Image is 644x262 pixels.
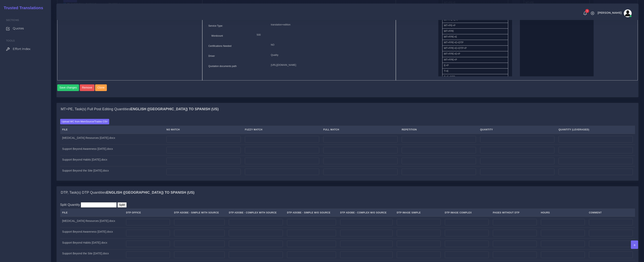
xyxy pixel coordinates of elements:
th: DTP Office [124,209,172,217]
li: E+P [442,63,508,69]
label: Certifications Needed [208,44,232,48]
th: Hours [539,209,587,217]
th: DTP Image Simple [395,209,443,217]
b: English ([GEOGRAPHIC_DATA]) TO Spanish (US) [130,107,219,111]
div: DTP, Task(s) DTP QuantitiesEnglish ([GEOGRAPHIC_DATA]) TO Spanish (US) [57,186,638,199]
h4: MT+PE, Task(s) Full Post Editing Quantities [61,107,219,111]
span: Quotes [13,26,24,31]
label: Driver [208,54,215,58]
div: MT+PE, Task(s) Full Post Editing QuantitiesEnglish ([GEOGRAPHIC_DATA]) TO Spanish (US) [57,103,638,116]
td: Support Beyond Habits [DATE].docx [60,155,164,166]
li: MT+FPE [442,28,508,34]
a: Effort Index [3,45,48,53]
span: Effort Index [13,47,30,51]
td: Support Beyond Awareness [DATE].docx [60,145,164,156]
li: MT+FPE+E [442,34,508,40]
label: Service Type: [208,24,223,28]
input: Split! [117,202,127,208]
th: DTP Adobe - Complex W/O Source [338,209,395,217]
img: avatar [624,9,632,17]
button: Remove [80,84,94,91]
a: [PERSON_NAME]avatar [596,9,633,17]
p: [URL][DOMAIN_NAME] [271,63,390,67]
span: 1 [585,9,589,13]
li: MT+FPE+E+P [442,51,508,57]
td: Support Beyond Habits [DATE].docx [60,239,124,249]
th: DTP Adobe - Simple With Source [172,209,227,217]
th: No Match [164,126,243,134]
p: Quality [271,53,390,57]
th: Fuzzy Match [243,126,321,134]
li: T+E [442,68,508,74]
th: Quantity [478,126,556,134]
h4: DTP, Task(s) DTP Quantities [61,191,194,195]
span: Tools [6,39,15,42]
li: MT+FPE+P [442,57,508,63]
label: Split Quantity [60,202,80,207]
button: Save changes [57,84,79,91]
label: Upload WC from MemSource/Trados CSV [60,119,109,124]
td: Support Beyond Awareness [DATE].docx [60,228,124,239]
a: Clone [95,84,107,91]
a: 1 [582,11,589,15]
th: Repetition [400,126,478,134]
span: Sections [6,19,19,22]
th: Comment [587,209,635,217]
div: MT+PE, Task(s) Full Post Editing QuantitiesEnglish ([GEOGRAPHIC_DATA]) TO Spanish (US) [57,116,638,181]
th: Pages Without DTP [491,209,539,217]
a: Quotes [3,24,48,33]
th: File [60,209,124,217]
span: [PERSON_NAME] [598,11,622,14]
td: [MEDICAL_DATA] Resources [DATE].docx [60,217,124,228]
li: MT+PE+P [442,23,508,29]
td: Support Beyond the Site [DATE].docx [60,166,164,177]
p: 500 [257,33,387,37]
label: Quotation documents path [208,64,237,68]
a: Remove [80,84,95,91]
th: DTP Adobe - Complex With Source [227,209,285,217]
th: DTP Image Complex [443,209,491,217]
td: Support Beyond the Site [DATE].docx [60,249,124,260]
a: Trusted Translations [1,5,43,11]
li: MT+FPE+E+DTP+P [442,45,508,51]
th: Quantity (Leveraged) [556,126,635,134]
p: NO [271,43,390,47]
label: Wordcount [211,34,223,38]
h2: Trusted Translations [1,5,43,10]
li: T+E+DTP [442,74,508,80]
th: Full Match [321,126,400,134]
li: MT+FPE+E+DTP [442,40,508,46]
button: Clone [95,84,107,91]
th: DTP Adobe - Simple W/O Source [285,209,338,217]
td: [MEDICAL_DATA] Resources [DATE].docx [60,134,164,145]
b: English ([GEOGRAPHIC_DATA]) TO Spanish (US) [106,191,194,194]
th: File [60,126,164,134]
p: translation+edition [271,23,390,27]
